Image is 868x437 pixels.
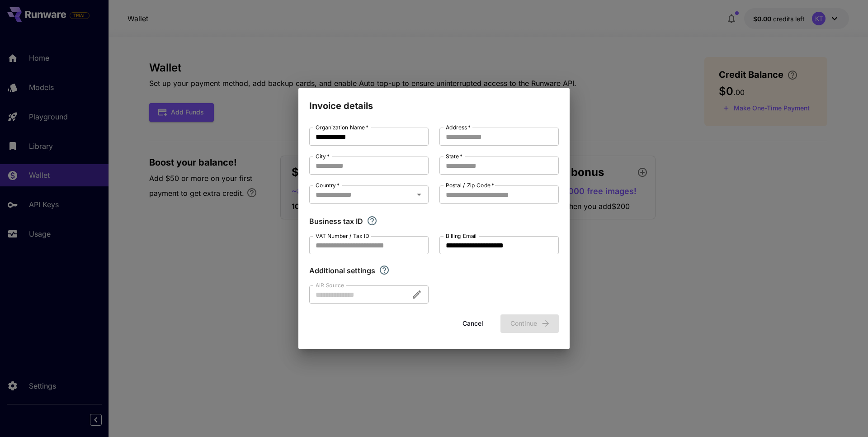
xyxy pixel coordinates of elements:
[316,232,369,240] label: VAT Number / Tax ID
[316,181,340,189] label: Country
[379,265,390,275] svg: Explore additional customization settings
[316,123,368,131] label: Organization Name
[446,181,494,189] label: Postal / Zip Code
[367,215,377,226] svg: If you are a business tax registrant, please enter your business tax ID here.
[309,265,375,276] p: Additional settings
[446,152,462,160] label: State
[316,281,344,289] label: AIR Source
[446,123,471,131] label: Address
[298,88,570,113] h2: Invoice details
[453,314,493,333] button: Cancel
[413,188,425,201] button: Open
[309,216,363,227] p: Business tax ID
[316,152,330,160] label: City
[446,232,476,240] label: Billing Email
